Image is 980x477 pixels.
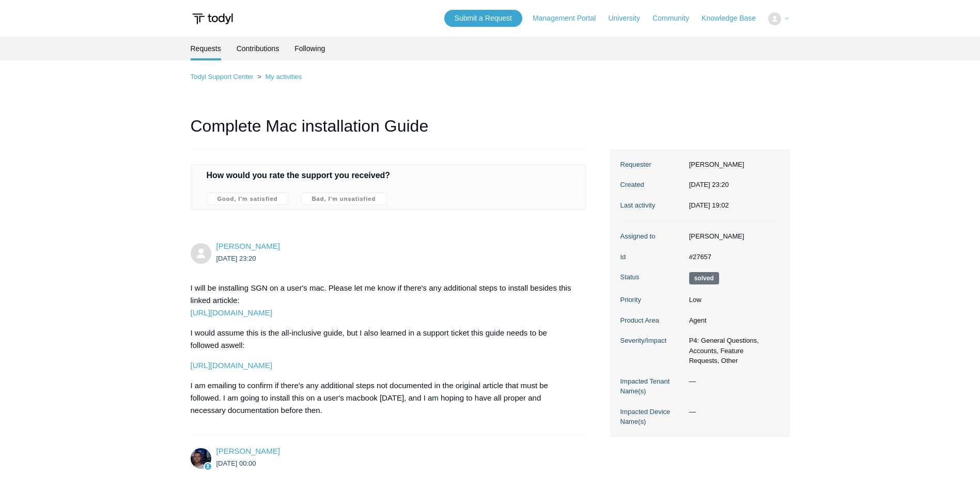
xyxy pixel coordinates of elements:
[620,295,684,305] dt: Priority
[191,308,272,317] a: [URL][DOMAIN_NAME]
[684,160,780,170] dd: [PERSON_NAME]
[684,231,780,242] dd: [PERSON_NAME]
[620,407,684,427] dt: Impacted Device Name(s)
[191,282,576,319] p: I will be installing SGN on a user's mac. Please let me know if there's any additional steps to i...
[620,160,684,170] dt: Requester
[620,336,684,346] dt: Severity/Impact
[301,193,386,205] label: Bad, I'm unsatisfied
[191,73,256,81] li: Todyl Support Center
[216,242,280,250] span: Victor Villanueva
[216,242,280,250] a: [PERSON_NAME]
[533,13,606,24] a: Management Portal
[684,295,780,305] dd: Low
[294,37,325,60] a: Following
[265,73,302,81] a: My activities
[207,193,289,205] label: Good, I'm satisfied
[216,447,280,455] a: [PERSON_NAME]
[684,336,780,366] dd: P4: General Questions, Accounts, Feature Requests, Other
[608,13,650,24] a: University
[620,252,684,262] dt: Id
[689,181,729,188] time: 2025-08-25T23:20:37+00:00
[191,9,235,28] img: Todyl Support Center Help Center home page
[191,361,272,370] a: [URL][DOMAIN_NAME]
[620,315,684,326] dt: Product Area
[689,272,719,284] span: This request has been solved
[684,252,780,262] dd: #27657
[689,201,729,209] time: 2025-09-04T19:02:42+00:00
[216,255,256,262] time: 2025-08-25T23:20:37Z
[191,114,586,149] h1: Complete Mac installation Guide
[620,180,684,190] dt: Created
[207,169,570,182] h4: How would you rate the support you received?
[216,459,256,467] time: 2025-08-26T00:00:40Z
[652,13,699,24] a: Community
[684,407,780,417] dd: —
[620,231,684,242] dt: Assigned to
[702,13,766,24] a: Knowledge Base
[216,447,280,455] span: Connor Davis
[255,73,302,81] li: My activities
[191,379,576,417] p: I am emailing to confirm if there's any additional steps not documented in the original article t...
[620,272,684,282] dt: Status
[191,37,221,60] li: Requests
[684,315,780,326] dd: Agent
[620,376,684,396] dt: Impacted Tenant Name(s)
[191,327,576,352] p: I would assume this is the all-inclusive guide, but I also learned in a support ticket this guide...
[620,200,684,211] dt: Last activity
[237,37,279,60] a: Contributions
[684,376,780,387] dd: —
[191,73,254,81] a: Todyl Support Center
[444,10,522,27] a: Submit a Request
